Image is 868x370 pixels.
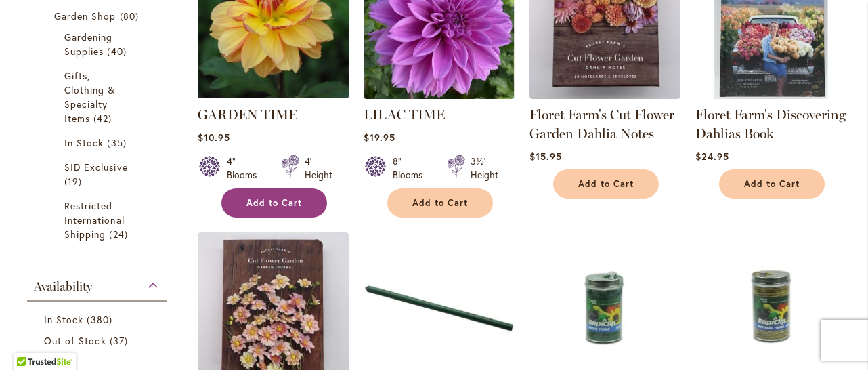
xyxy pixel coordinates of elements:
button: Add to Cart [719,169,825,199]
span: $10.95 [198,131,230,144]
a: Garden Shop [54,9,143,23]
a: Floret Farm's Cut Flower Garden Dahlia Notes - FRONT [529,89,680,102]
span: 42 [93,111,115,125]
span: Add to Cart [744,178,800,190]
span: 80 [120,9,142,23]
a: In Stock [64,136,133,150]
button: Add to Cart [221,188,327,218]
span: 37 [110,333,131,348]
span: $19.95 [364,131,395,144]
a: Restricted International Shipping [64,199,133,241]
div: 4" Blooms [227,155,265,182]
a: LILAC TIME [364,106,445,123]
div: 8" Blooms [393,155,431,182]
span: Out of Stock [44,334,106,347]
span: Garden Shop [54,9,116,22]
span: Gardening Supplies [64,30,112,58]
span: $24.95 [695,150,729,163]
span: $15.95 [529,150,562,163]
a: GARDEN TIME [198,89,349,102]
a: Out of Stock 37 [44,333,153,348]
a: Gifts, Clothing &amp; Specialty Items [64,68,133,125]
span: Availability [34,279,92,294]
div: 4' Height [305,155,332,182]
span: In Stock [64,136,104,149]
a: SID Exclusive [64,160,133,188]
div: 3½' Height [471,155,498,182]
span: 19 [64,174,85,188]
a: Floret Farm's Discovering Dahlias Book [695,106,846,142]
span: 40 [107,44,129,58]
a: Floret Farm's Cut Flower Garden Dahlia Notes [529,106,674,142]
a: GARDEN TIME [198,106,297,123]
span: 380 [87,312,115,327]
button: Add to Cart [387,188,493,218]
span: Add to Cart [412,197,468,209]
span: 24 [109,227,131,241]
span: In Stock [44,313,83,326]
span: Restricted International Shipping [64,199,125,241]
a: Gardening Supplies [64,30,133,58]
span: Gifts, Clothing & Specialty Items [64,69,116,125]
a: Floret Farm's Discovering Dahlias Book [695,89,846,102]
span: SID Exclusive [64,161,128,173]
iframe: Launch Accessibility Center [10,322,48,360]
span: Add to Cart [246,197,302,209]
span: Add to Cart [578,178,634,190]
a: Lilac Time [364,89,515,102]
a: In Stock 380 [44,312,153,327]
button: Add to Cart [553,169,659,199]
span: 35 [107,136,129,150]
